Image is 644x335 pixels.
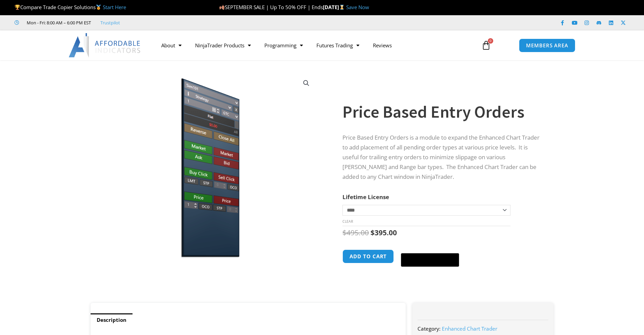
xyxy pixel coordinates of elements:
a: Description [91,313,133,327]
bdi: 395.00 [371,228,397,237]
a: NinjaTrader Products [188,38,258,53]
span: SEPTEMBER SALE | Up To 50% OFF | Ends [219,4,323,10]
nav: Menu [154,38,474,53]
img: Price based [100,72,317,259]
a: View full-screen image gallery [300,77,312,89]
span: MEMBERS AREA [526,43,568,48]
strong: [DATE] [323,4,346,10]
span: $ [371,228,375,237]
a: About [154,38,188,53]
a: MEMBERS AREA [519,39,575,52]
img: ⌛ [339,5,344,10]
a: Programming [258,38,310,53]
span: 0 [488,38,493,44]
a: Trustpilot [100,19,120,27]
iframe: Secure express checkout frame [400,248,460,249]
a: Start Here [103,4,126,10]
button: Buy with GPay [401,253,459,267]
a: Reviews [366,38,399,53]
a: Enhanced Chart Trader [442,325,497,332]
img: 🥇 [96,5,101,10]
p: Price Based Entry Orders is a module to expand the Enhanced Chart Trader to add placement of all ... [342,133,540,182]
h1: Price Based Entry Orders [342,100,540,124]
bdi: 495.00 [342,228,369,237]
img: LogoAI | Affordable Indicators – NinjaTrader [69,33,141,57]
a: Clear options [342,219,353,224]
img: 🏆 [15,5,20,10]
span: $ [342,228,347,237]
span: Mon - Fri: 8:00 AM – 6:00 PM EST [25,19,91,27]
img: 🍂 [219,5,224,10]
label: Lifetime License [342,193,389,201]
a: Futures Trading [310,38,366,53]
span: Compare Trade Copier Solutions [15,4,126,10]
button: Add to cart [342,249,394,263]
span: Category: [418,325,440,332]
a: 0 [471,35,501,55]
a: Save Now [346,4,369,10]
